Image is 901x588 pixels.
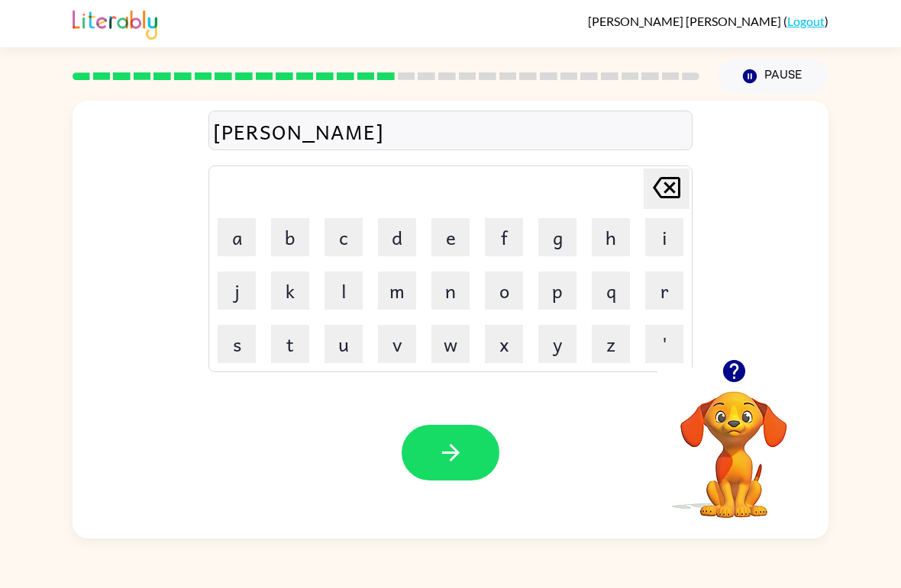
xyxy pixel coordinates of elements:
[431,272,470,310] button: n
[592,218,630,256] button: h
[588,14,783,28] span: [PERSON_NAME] [PERSON_NAME]
[538,272,576,310] button: p
[218,272,256,310] button: j
[592,272,630,310] button: q
[485,272,523,310] button: o
[325,272,363,310] button: l
[378,218,416,256] button: d
[271,272,309,310] button: k
[218,218,256,256] button: a
[431,218,470,256] button: e
[271,218,309,256] button: b
[485,325,523,363] button: x
[657,368,810,520] video: Your browser must support playing .mp4 files to use Literably. Please try using another browser.
[218,325,256,363] button: s
[431,325,470,363] button: w
[718,59,828,94] button: Pause
[325,218,363,256] button: c
[645,218,683,256] button: i
[325,325,363,363] button: u
[592,325,630,363] button: z
[73,6,157,40] img: Literably
[213,115,688,147] div: [PERSON_NAME]
[645,325,683,363] button: '
[485,218,523,256] button: f
[645,272,683,310] button: r
[378,325,416,363] button: v
[787,14,825,28] a: Logout
[271,325,309,363] button: t
[538,218,576,256] button: g
[378,272,416,310] button: m
[538,325,576,363] button: y
[588,14,828,28] div: ( )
